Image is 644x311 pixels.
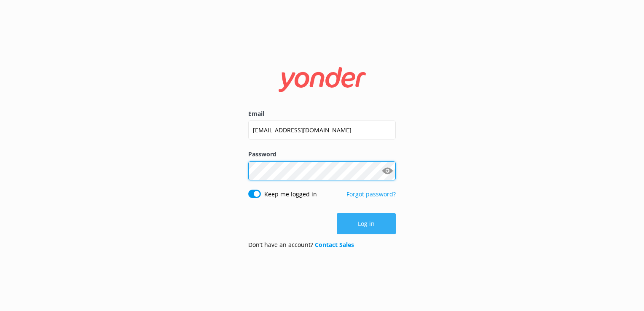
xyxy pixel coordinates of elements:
[337,213,396,234] button: Log in
[248,150,396,159] label: Password
[346,190,396,198] a: Forgot password?
[264,190,317,199] label: Keep me logged in
[248,240,354,249] p: Don’t have an account?
[248,109,396,118] label: Email
[379,162,396,179] button: Show password
[315,241,354,249] a: Contact Sales
[248,121,396,139] input: user@emailaddress.com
